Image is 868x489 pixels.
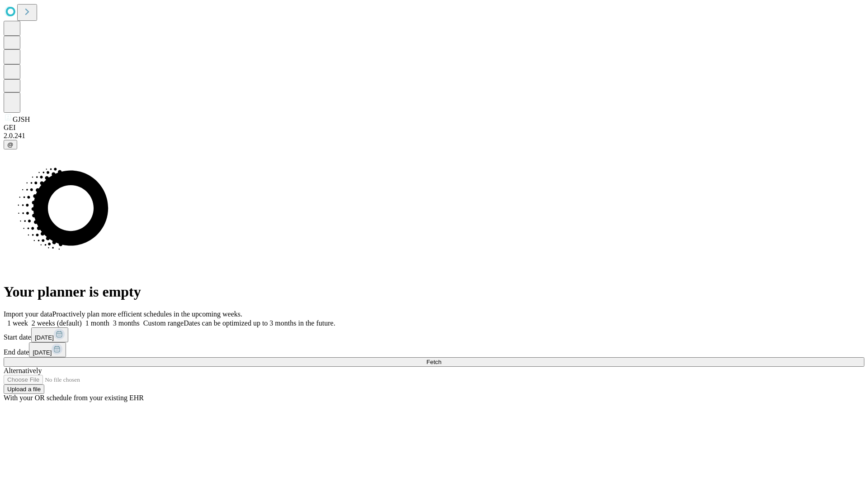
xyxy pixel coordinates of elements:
button: @ [4,140,17,149]
span: Custom range [143,319,184,327]
h1: Your planner is empty [4,283,864,300]
span: Alternatively [4,367,42,374]
button: [DATE] [29,342,66,357]
button: Upload a file [4,384,44,394]
span: GJSH [13,115,30,123]
span: @ [7,141,14,148]
span: Proactively plan more efficient schedules in the upcoming weeks. [52,310,242,318]
span: 3 months [113,319,140,327]
span: [DATE] [35,334,54,341]
span: Fetch [426,359,441,365]
span: [DATE] [33,349,52,356]
span: 1 month [85,319,109,327]
span: 2 weeks (default) [32,319,82,327]
span: Import your data [4,310,52,318]
div: End date [4,342,864,357]
button: Fetch [4,357,864,367]
div: Start date [4,327,864,342]
span: 1 week [7,319,28,327]
div: 2.0.241 [4,132,864,140]
span: Dates can be optimized up to 3 months in the future. [184,319,335,327]
span: With your OR schedule from your existing EHR [4,394,144,402]
button: [DATE] [31,327,68,342]
div: GEI [4,124,864,132]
